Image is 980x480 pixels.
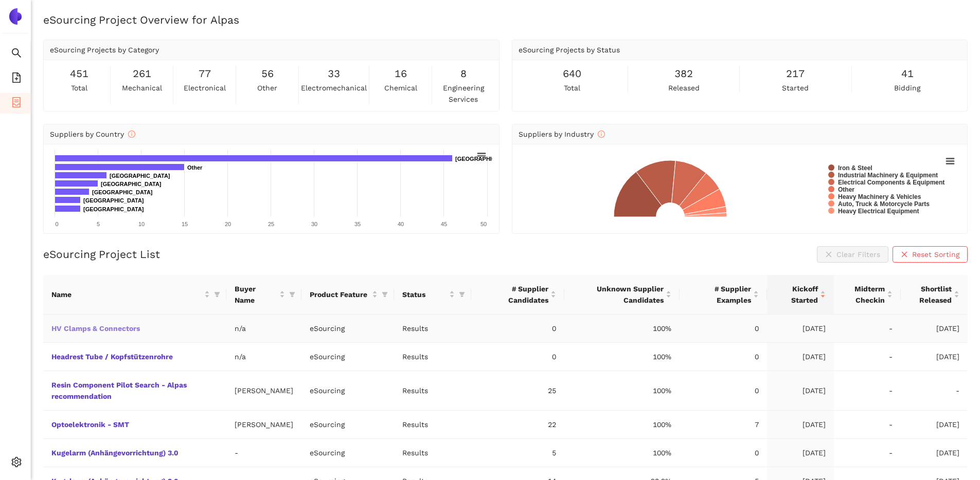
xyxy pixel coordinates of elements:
span: filter [459,291,465,298]
span: # Supplier Candidates [479,283,548,306]
td: eSourcing [301,371,394,411]
span: Product Feature [310,289,370,300]
td: - [834,343,901,371]
td: - [226,439,302,467]
text: Heavy Electrical Equipment [838,208,919,215]
span: total [564,82,580,94]
td: [DATE] [767,411,834,439]
text: Electrical Components & Equipment [838,179,945,186]
td: Results [394,439,471,467]
text: Other [838,186,854,193]
td: eSourcing [301,411,394,439]
button: closeClear Filters [817,246,888,263]
td: 5 [471,439,564,467]
span: file-add [11,69,22,89]
th: this column's title is Unknown Supplier Candidates,this column is sortable [564,275,680,315]
th: this column's title is Midterm Checkin,this column is sortable [834,275,901,315]
span: Status [402,289,447,300]
span: 33 [328,66,340,82]
td: eSourcing [301,439,394,467]
span: Reset Sorting [912,249,959,260]
span: info-circle [598,131,605,138]
text: 25 [268,221,274,227]
span: Buyer Name [235,283,278,306]
td: [PERSON_NAME] [226,411,302,439]
span: electromechanical [301,82,367,94]
td: - [901,371,968,411]
td: 22 [471,411,564,439]
text: [GEOGRAPHIC_DATA] [92,189,153,195]
th: this column's title is Name,this column is sortable [43,275,226,315]
td: [DATE] [767,343,834,371]
text: 15 [182,221,188,227]
text: 10 [138,221,145,227]
span: bidding [894,82,920,94]
text: 50 [480,221,487,227]
span: filter [287,281,297,308]
span: total [71,82,87,94]
span: eSourcing Projects by Category [50,46,159,54]
h2: eSourcing Project List [43,247,160,262]
span: Suppliers by Industry [519,130,605,138]
text: 35 [354,221,361,227]
button: closeReset Sorting [893,246,968,263]
span: Unknown Supplier Candidates [573,283,664,306]
span: 41 [901,66,914,82]
span: 217 [786,66,805,82]
td: - [834,439,901,467]
span: close [901,251,908,259]
span: 16 [395,66,407,82]
h2: eSourcing Project Overview for Alpas [43,12,968,27]
span: released [668,82,700,94]
span: chemical [384,82,417,94]
text: Iron & Steel [838,164,872,172]
td: 0 [471,343,564,371]
td: 0 [680,315,767,343]
td: eSourcing [301,343,394,371]
td: - [834,315,901,343]
span: 451 [70,66,88,82]
span: 640 [563,66,581,82]
text: 40 [398,221,404,227]
text: Auto, Truck & Motorcycle Parts [838,200,930,208]
td: [DATE] [767,371,834,411]
text: 45 [441,221,447,227]
span: filter [214,291,220,298]
span: eSourcing Projects by Status [519,46,620,54]
img: Logo [7,8,24,25]
text: [GEOGRAPHIC_DATA] [83,197,144,204]
text: 20 [225,221,231,227]
td: [DATE] [767,439,834,467]
span: search [11,44,22,65]
td: 100% [564,411,680,439]
span: 8 [460,66,467,82]
td: 0 [471,315,564,343]
td: 100% [564,439,680,467]
span: other [257,82,277,94]
text: [GEOGRAPHIC_DATA] [455,156,516,162]
td: 0 [680,439,767,467]
span: 77 [199,66,211,82]
td: 100% [564,371,680,411]
text: Industrial Machinery & Equipment [838,172,938,179]
text: [GEOGRAPHIC_DATA] [110,173,170,179]
th: this column's title is Product Feature,this column is sortable [301,275,394,315]
span: 382 [674,66,693,82]
span: setting [11,453,22,474]
td: - [834,371,901,411]
td: 100% [564,343,680,371]
th: this column's title is Shortlist Released,this column is sortable [901,275,968,315]
td: - [834,411,901,439]
span: 56 [261,66,274,82]
td: [DATE] [901,439,968,467]
th: this column's title is # Supplier Examples,this column is sortable [680,275,767,315]
text: Other [187,164,203,171]
text: [GEOGRAPHIC_DATA] [101,181,162,187]
th: this column's title is Buyer Name,this column is sortable [226,275,302,315]
td: 7 [680,411,767,439]
span: filter [289,291,295,298]
span: filter [212,287,222,302]
span: 261 [133,66,151,82]
span: info-circle [128,131,135,138]
span: started [782,82,809,94]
